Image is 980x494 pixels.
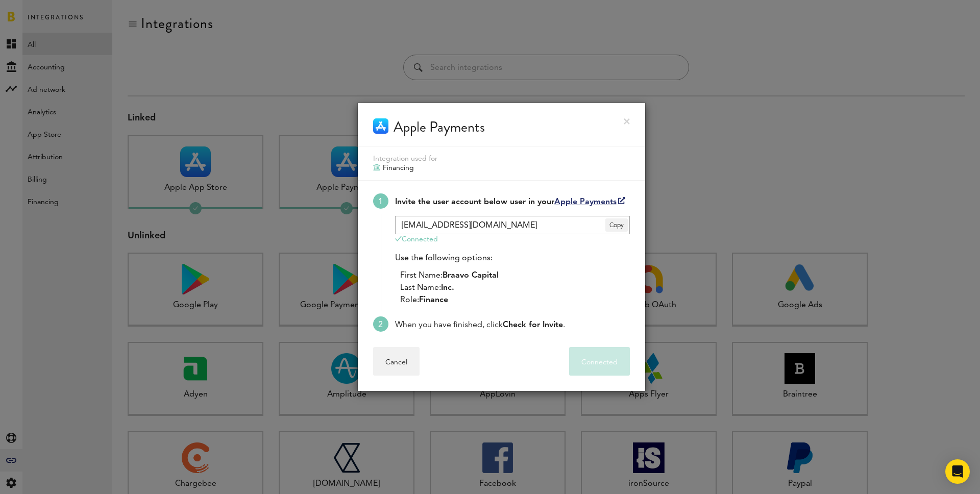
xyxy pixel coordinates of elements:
[373,347,420,376] button: Cancel
[400,294,630,306] li: Role:
[395,252,630,306] div: Use the following options:
[945,459,970,484] div: Open Intercom Messenger
[373,154,630,163] div: Integration used for
[395,196,630,208] div: Invite the user account below user in your
[443,271,499,280] span: Braavo Capital
[441,284,454,292] span: Inc.
[373,118,388,134] img: Apple Payments
[554,198,625,206] a: Apple Payments
[400,282,630,294] li: Last Name:
[394,118,485,136] div: Apple Payments
[503,321,563,329] span: Check for Invite
[395,234,630,244] div: Connected
[395,319,630,331] div: When you have finished, click .
[400,269,630,282] li: First Name:
[419,296,448,304] span: Finance
[383,163,414,172] span: Financing
[569,347,630,376] button: Connected
[605,218,628,232] span: Copy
